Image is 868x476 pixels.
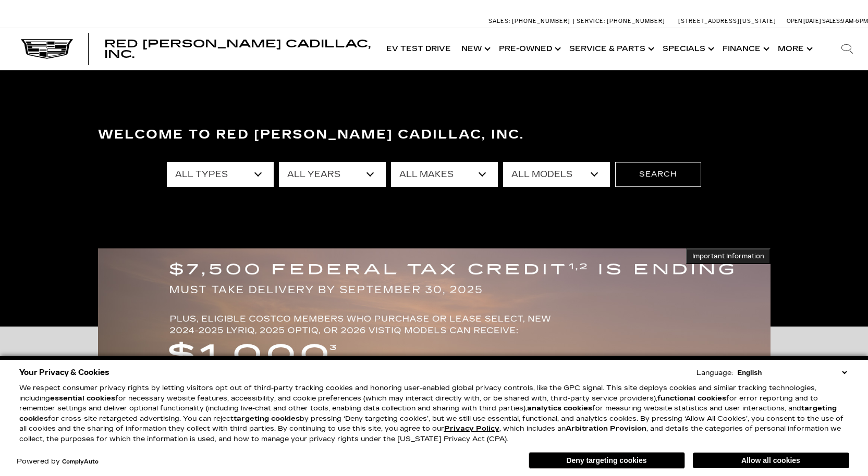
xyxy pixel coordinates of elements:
span: 9 AM-6 PM [841,18,868,24]
span: Sales: [488,18,510,24]
span: Open [DATE] [787,18,821,24]
span: [PHONE_NUMBER] [512,18,570,24]
a: Service: [PHONE_NUMBER] [573,18,668,24]
a: Sales: [PHONE_NUMBER] [488,18,573,24]
div: Language: [696,370,733,377]
a: Privacy Policy [444,424,499,433]
select: Filter by model [503,162,610,187]
a: EV Test Drive [381,28,456,70]
a: ComplyAuto [62,459,99,465]
a: Service & Parts [564,28,657,70]
strong: essential cookies [50,394,115,403]
a: Finance [717,28,773,70]
a: Pre-Owned [494,28,564,70]
strong: Arbitration Provision [566,424,646,433]
h3: Welcome to Red [PERSON_NAME] Cadillac, Inc. [98,124,771,145]
select: Language Select [735,368,849,378]
select: Filter by type [167,162,274,187]
strong: functional cookies [657,394,726,403]
strong: analytics cookies [527,404,592,412]
button: Search [615,162,701,187]
button: Important Information [686,248,771,264]
div: Powered by [17,458,99,465]
button: Allow all cookies [693,453,849,468]
span: Important Information [692,252,764,260]
select: Filter by make [391,162,498,187]
button: Deny targeting cookies [529,452,685,469]
span: Service: [577,18,605,24]
strong: targeting cookies [234,415,300,423]
img: Cadillac Dark Logo with Cadillac White Text [21,39,73,59]
button: More [773,28,816,70]
a: Red [PERSON_NAME] Cadillac, Inc. [104,39,371,59]
p: We respect consumer privacy rights by letting visitors opt out of third-party tracking cookies an... [19,383,849,444]
span: [PHONE_NUMBER] [607,18,665,24]
strong: targeting cookies [19,404,837,423]
span: Your Privacy & Cookies [19,365,109,380]
a: New [456,28,494,70]
span: Sales: [822,18,841,24]
a: Specials [657,28,717,70]
a: [STREET_ADDRESS][US_STATE] [678,18,776,24]
span: Red [PERSON_NAME] Cadillac, Inc. [104,37,371,60]
select: Filter by year [279,162,386,187]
